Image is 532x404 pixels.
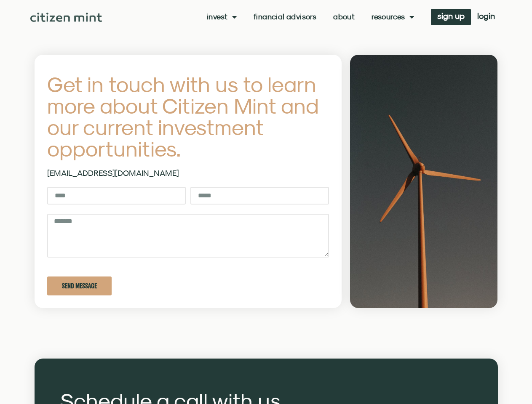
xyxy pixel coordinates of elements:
[207,13,237,21] a: Invest
[431,9,471,25] a: sign up
[372,13,414,21] a: Resources
[47,74,329,159] h4: Get in touch with us to learn more about Citizen Mint and our current investment opportunities.
[47,276,112,295] button: Send Message
[437,13,465,19] span: sign up
[207,13,414,21] nav: Menu
[47,168,179,178] a: [EMAIL_ADDRESS][DOMAIN_NAME]
[254,13,316,21] a: Financial Advisors
[333,13,355,21] a: About
[30,13,102,22] img: Citizen Mint
[62,283,97,289] span: Send Message
[47,187,329,305] form: New Form
[471,9,501,25] a: login
[477,13,495,19] span: login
